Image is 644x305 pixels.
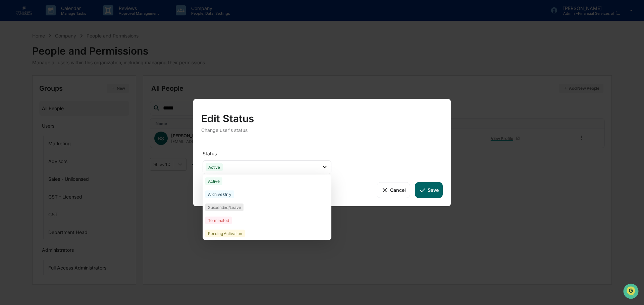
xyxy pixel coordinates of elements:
span: Pylon [67,113,81,119]
a: Powered byPylon [47,113,81,119]
span: Preclearance [13,84,43,91]
span: Attestations [55,84,83,91]
a: 🗄️Attestations [46,82,86,94]
button: Start new chat [114,53,122,61]
span: Data Lookup [13,97,42,104]
div: Edit Status [201,107,443,124]
a: 🔎Data Lookup [4,94,45,106]
div: Status [203,150,331,156]
img: 1746055101610-c473b297-6a78-478c-a979-82029cc54cd1 [7,51,19,63]
div: Active [205,177,222,185]
div: Start new chat [23,51,110,58]
button: Save [415,182,443,198]
div: Suspended/Leave [205,203,244,211]
div: Change user's status [201,127,443,133]
div: Active [206,163,223,171]
p: How can we help? [7,14,122,25]
div: Terminated [205,216,232,224]
div: We're available if you need us! [23,58,85,63]
div: Pending Activation [205,229,245,237]
button: Cancel [377,182,410,198]
div: 🖐️ [7,85,12,90]
iframe: Open customer support [623,283,641,301]
div: Archive Only [205,190,234,198]
a: 🖐️Preclearance [4,82,46,94]
div: 🗄️ [49,85,54,90]
div: 🔎 [7,98,12,103]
